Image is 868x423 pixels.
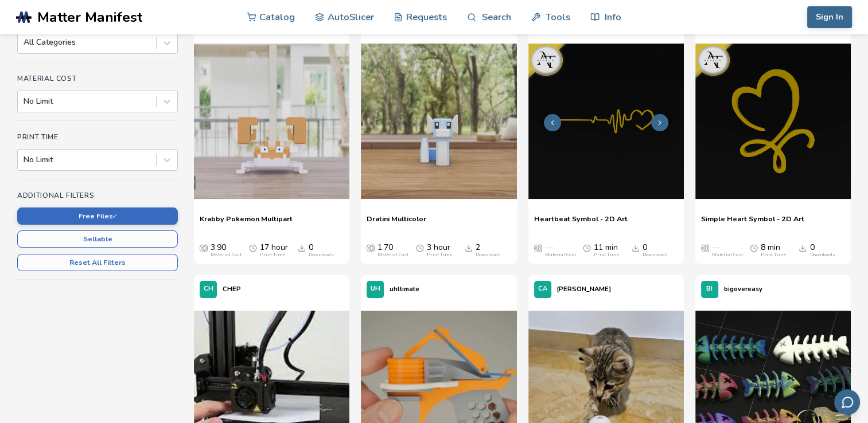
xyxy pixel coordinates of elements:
span: Average Cost [367,243,375,252]
div: Downloads [309,252,334,258]
div: 2 [476,243,501,258]
span: UH [371,285,380,293]
div: 17 hour [260,243,288,258]
div: 11 min [594,243,619,258]
div: Material Cost [545,252,576,258]
div: Material Cost [712,252,743,258]
span: Downloads [298,243,306,252]
span: Average Print Time [416,243,424,252]
h4: Material Cost [17,75,178,83]
div: 0 [809,243,835,258]
div: 8 min [761,243,786,258]
div: Print Time [594,252,619,258]
span: Downloads [632,243,640,252]
span: Average Cost [701,243,709,252]
span: BI [706,285,713,293]
span: Average Cost [200,243,208,252]
div: Print Time [761,252,786,258]
span: Matter Manifest [37,9,142,25]
span: Downloads [799,243,807,252]
div: Downloads [643,252,668,258]
div: Print Time [427,252,452,258]
span: CA [538,285,547,293]
div: Material Cost [377,252,408,258]
button: Reset All Filters [17,254,178,271]
div: 3 hour [427,243,452,258]
span: — [545,243,553,252]
button: Sign In [807,6,852,28]
a: Heartbeat Symbol - 2D Art [534,214,628,232]
span: Average Print Time [583,243,591,252]
input: No Limit [24,155,26,164]
div: Downloads [476,252,501,258]
button: Send feedback via email [834,389,860,415]
h4: Additional Filters [17,191,178,199]
input: No Limit [24,97,26,106]
span: Average Print Time [249,243,257,252]
a: Simple Heart Symbol - 2D Art [701,214,804,232]
div: 1.70 [377,243,408,258]
div: 0 [309,243,334,258]
div: Material Cost [211,252,242,258]
button: Sellable [17,230,178,248]
span: CH [204,285,213,293]
p: [PERSON_NAME] [557,283,611,295]
button: Free Files✓ [17,207,178,225]
p: CHEP [223,283,241,295]
div: 3.90 [211,243,242,258]
div: Print Time [260,252,285,258]
p: uhltimate [390,283,419,295]
a: Krabby Pokemon Multipart [200,214,293,232]
h4: Print Time [17,133,178,141]
div: 0 [643,243,668,258]
p: bigovereasy [724,283,762,295]
span: Average Cost [534,243,542,252]
input: All Categories [24,38,26,47]
span: — [712,243,720,252]
div: Downloads [809,252,835,258]
span: Downloads [465,243,473,252]
a: Dratini Multicolor [367,214,426,232]
span: Average Print Time [750,243,758,252]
